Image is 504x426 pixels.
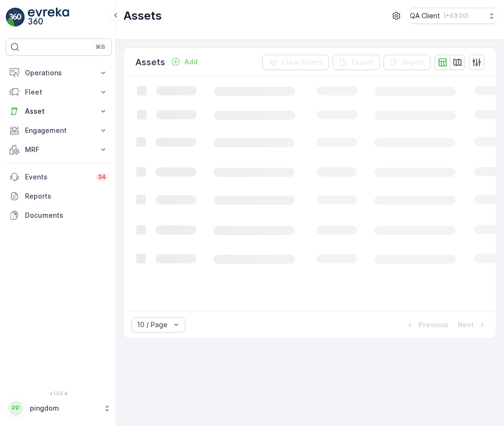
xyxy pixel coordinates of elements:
p: Documents [25,211,108,220]
button: Clear Filters [262,55,329,70]
p: Import [403,58,425,67]
p: pingdom [30,403,98,413]
p: QA Client [410,11,440,21]
p: Next [458,320,474,330]
p: Previous [419,320,448,330]
a: Reports [6,187,112,206]
p: Clear Filters [281,58,323,67]
button: Fleet [6,83,112,102]
button: Add [167,56,202,68]
button: Operations [6,63,112,83]
button: MRF [6,140,112,159]
p: Add [184,57,198,67]
span: v 1.50.4 [6,390,112,396]
p: ⌘B [96,43,105,51]
p: Operations [25,68,93,78]
button: PPpingdom [6,398,112,418]
p: MRF [25,145,93,154]
button: Asset [6,102,112,121]
div: PP [8,401,24,416]
p: Export [352,58,374,67]
button: Next [457,319,488,331]
img: logo [6,8,25,27]
p: Engagement [25,126,93,135]
p: ( +03:00 ) [444,12,468,20]
button: Engagement [6,121,112,140]
a: Documents [6,206,112,225]
p: Events [25,172,90,182]
p: Fleet [25,87,93,97]
button: Import [384,55,431,70]
p: 34 [98,173,106,181]
p: Asset [25,106,93,116]
p: Assets [135,56,165,69]
p: Assets [123,8,162,24]
a: Events34 [6,167,112,187]
button: Previous [404,319,449,331]
button: QA Client(+03:00) [410,8,496,24]
button: Export [333,55,380,70]
p: Reports [25,191,108,201]
img: logo_light-DOdMpM7g.png [28,8,69,27]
